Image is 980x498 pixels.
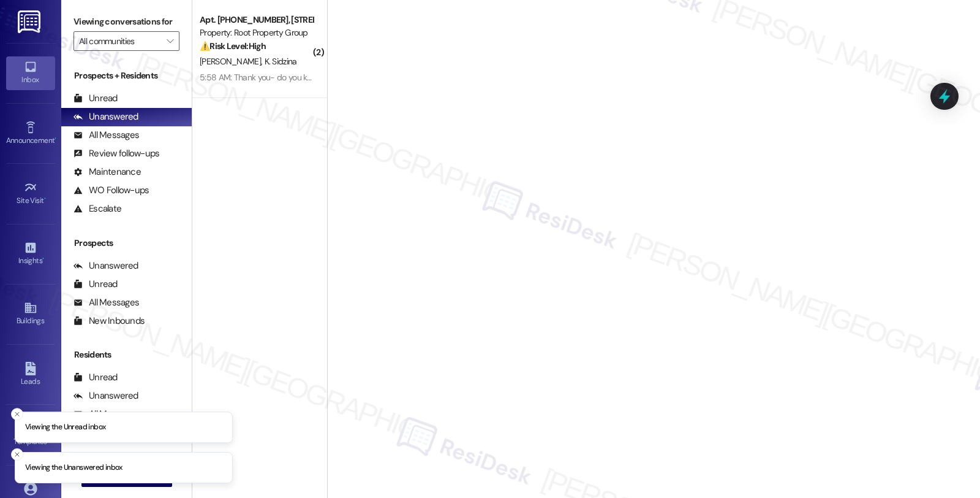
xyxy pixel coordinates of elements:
div: Escalate [73,202,121,215]
strong: ⚠️ Risk Level: High [200,40,266,52]
button: Close toast [11,448,23,461]
input: All communities [79,31,160,51]
span: [PERSON_NAME] [200,56,265,67]
div: Prospects + Residents [61,69,192,82]
div: Property: Root Property Group [200,26,313,39]
a: Site Visit • [6,177,55,210]
div: 5:58 AM: Thank you- do you know the WiFi password? [200,72,394,83]
a: Buildings [6,297,55,331]
img: ResiDesk Logo [18,10,43,33]
div: Unanswered [73,110,138,123]
div: Unread [73,278,118,291]
a: Insights • [6,237,55,270]
div: New Inbounds [73,315,145,328]
i:  [167,36,173,46]
div: Prospects [61,237,192,250]
span: • [55,134,56,143]
div: WO Follow-ups [73,184,149,197]
p: Viewing the Unanswered inbox [25,462,123,473]
div: Review follow-ups [73,147,159,160]
div: Unanswered [73,389,138,402]
div: Unanswered [73,259,138,272]
a: Leads [6,358,55,391]
span: • [42,255,44,263]
button: Close toast [11,408,23,420]
div: All Messages [73,296,139,309]
a: Templates • [6,418,55,451]
div: Apt. [PHONE_NUMBER], [STREET_ADDRESS] [200,13,313,26]
div: Unread [73,92,118,105]
div: Maintenance [73,166,141,178]
span: • [44,194,46,203]
label: Viewing conversations for [73,12,179,31]
a: Inbox [6,56,55,90]
p: Viewing the Unread inbox [25,422,105,433]
div: Unread [73,371,118,384]
div: Residents [61,348,192,361]
span: K. Sidzina [265,56,297,67]
div: All Messages [73,129,139,142]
